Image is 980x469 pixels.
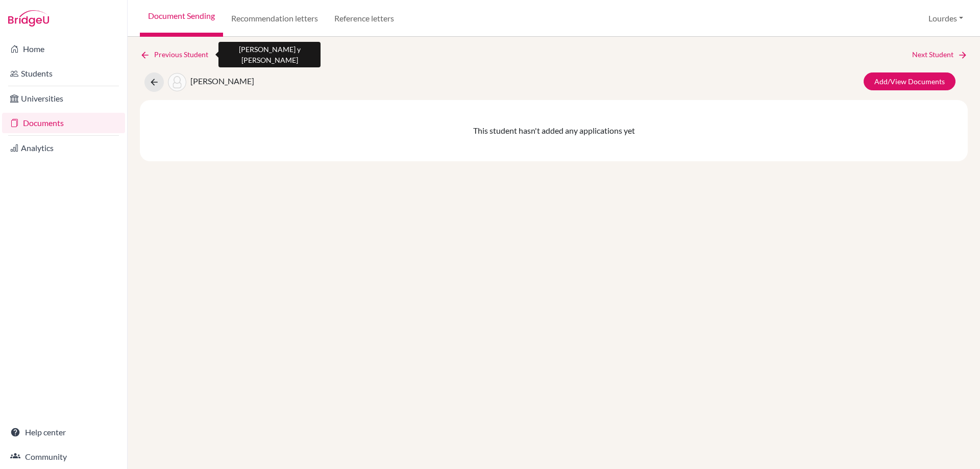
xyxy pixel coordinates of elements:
[912,49,968,60] a: Next Student
[2,447,125,467] a: Community
[140,100,968,161] div: This student hasn't added any applications yet
[924,9,968,28] button: Lourdes
[190,76,254,86] span: [PERSON_NAME]
[8,10,49,27] img: Bridge-U
[2,63,125,84] a: Students
[864,72,955,90] a: Add/View Documents
[2,422,125,442] a: Help center
[2,88,125,109] a: Universities
[140,49,216,60] a: Previous Student
[2,113,125,133] a: Documents
[218,42,321,67] div: [PERSON_NAME] y [PERSON_NAME]
[2,138,125,158] a: Analytics
[2,39,125,59] a: Home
